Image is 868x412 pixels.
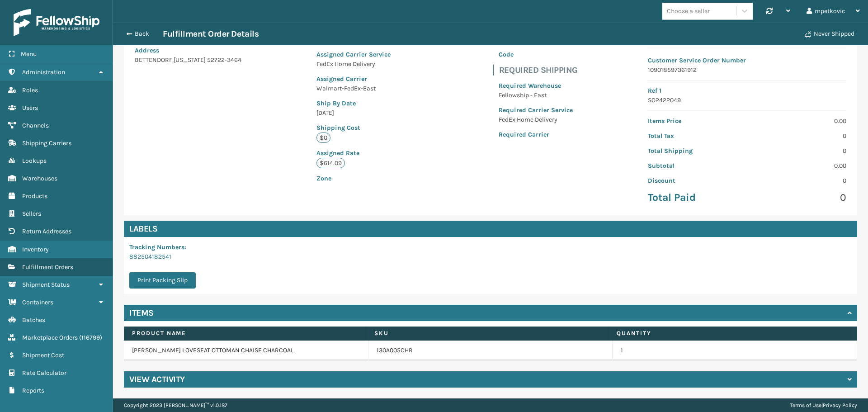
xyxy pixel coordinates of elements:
a: 130A005CHR [377,346,413,355]
span: Lookups [22,157,47,165]
span: Inventory [22,246,49,253]
p: Ref 1 [648,86,846,95]
p: Discount [648,176,741,185]
p: FedEx Home Delivery [316,59,423,69]
div: | [790,398,857,412]
p: Assigned Carrier [316,74,423,84]
p: Required Carrier Service [499,105,573,115]
p: $614.09 [316,158,345,168]
span: Products [22,192,47,200]
span: Shipping Carriers [22,139,71,147]
p: Customer Service Order Number [648,56,846,65]
span: [US_STATE] [174,56,206,64]
a: Privacy Policy [823,402,857,408]
p: [DATE] [316,108,423,118]
p: 0 [753,131,846,141]
p: $0 [316,133,330,143]
p: Required Carrier [499,130,573,139]
span: Roles [22,86,38,94]
p: 0 [753,146,846,156]
span: Return Addresses [22,227,71,235]
td: [PERSON_NAME] LOVESEAT OTTOMAN CHAISE CHARCOAL [124,341,368,360]
p: Total Paid [648,191,741,204]
img: logo [14,9,99,36]
button: Print Packing Slip [129,272,196,289]
span: Marketplace Orders [22,334,78,341]
p: Shipping Cost [316,123,423,133]
p: Assigned Carrier Service [316,50,423,59]
label: Quantity [617,329,842,337]
p: Fellowship - East [499,90,573,100]
p: Ship By Date [316,99,423,108]
p: SO2422049 [648,95,846,105]
span: Warehouses [22,175,57,182]
p: Total Tax [648,131,741,141]
span: Batches [22,316,45,324]
h4: Required Shipping [499,65,578,76]
p: 0 [753,191,846,204]
button: Back [121,30,163,38]
span: Containers [22,298,53,306]
span: BETTENDORF [135,56,172,64]
span: Rate Calculator [22,369,66,377]
i: Never Shipped [805,31,811,38]
span: Menu [21,50,37,58]
span: 52722-3464 [207,56,241,64]
span: Tracking Numbers : [129,243,186,251]
span: Shipment Cost [22,351,64,359]
p: Code [499,50,573,59]
h4: Labels [124,221,857,237]
p: Total Shipping [648,146,741,156]
td: 1 [613,341,857,360]
p: 0.00 [753,161,846,170]
a: 882504182541 [129,253,171,260]
p: Walmart-FedEx-East [316,84,423,93]
h3: Fulfillment Order Details [163,28,259,39]
p: Zone [316,174,423,183]
p: 0 [753,176,846,185]
h4: Items [129,308,154,318]
p: Subtotal [648,161,741,170]
span: Reports [22,387,44,394]
button: Never Shipped [799,25,860,43]
a: Terms of Use [790,402,821,408]
p: FedEx Home Delivery [499,115,573,124]
label: SKU [374,329,600,337]
p: Assigned Rate [316,148,423,158]
span: Users [22,104,38,112]
p: 109018597361912 [648,65,846,75]
span: ( 116799 ) [79,334,102,341]
span: Shipment Status [22,281,70,289]
span: Administration [22,68,65,76]
span: Sellers [22,210,41,218]
p: Required Warehouse [499,81,573,90]
span: Channels [22,122,49,129]
p: Copyright 2023 [PERSON_NAME]™ v 1.0.187 [124,398,227,412]
span: Address [135,47,159,54]
label: Product Name [132,329,358,337]
h4: View Activity [129,374,185,385]
p: 0.00 [753,116,846,126]
div: Choose a seller [667,6,710,16]
span: Fulfillment Orders [22,263,73,271]
span: , [172,56,174,64]
p: Items Price [648,116,741,126]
